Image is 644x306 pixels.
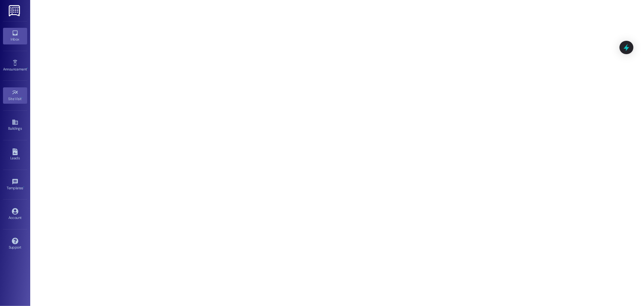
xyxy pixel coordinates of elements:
a: Templates • [3,177,27,193]
a: Site Visit • [3,87,27,104]
a: Buildings [3,117,27,133]
a: Leads [3,147,27,163]
span: • [27,66,28,70]
span: • [22,96,23,100]
img: ResiDesk Logo [9,5,21,16]
a: Inbox [3,28,27,44]
a: Account [3,206,27,223]
a: Support [3,236,27,252]
span: • [23,185,24,189]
